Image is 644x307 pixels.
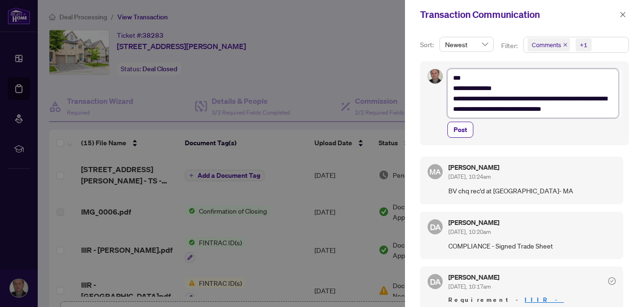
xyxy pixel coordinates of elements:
span: MA [429,166,441,177]
span: Newest [445,37,488,51]
span: [DATE], 10:17am [448,283,491,290]
span: [DATE], 10:20am [448,228,491,235]
span: check-circle [608,277,616,285]
span: DA [429,220,441,233]
div: Transaction Communication [420,8,617,22]
span: [DATE], 10:24am [448,173,491,180]
p: Filter: [501,41,519,51]
div: +1 [580,40,587,50]
button: Post [447,122,473,138]
span: close [563,42,568,47]
img: Profile Icon [428,69,442,83]
span: COMPLIANCE - Signed Trade Sheet [448,241,616,251]
span: Post [454,122,467,137]
h5: [PERSON_NAME] [448,164,499,171]
span: close [619,11,626,18]
h5: [PERSON_NAME] [448,219,499,226]
p: Sort: [420,40,436,50]
span: BV chq rec'd at [GEOGRAPHIC_DATA]- MA [448,185,616,196]
span: Comments [528,38,570,51]
h5: [PERSON_NAME] [448,274,499,281]
span: DA [429,275,441,288]
span: Comments [532,40,561,50]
